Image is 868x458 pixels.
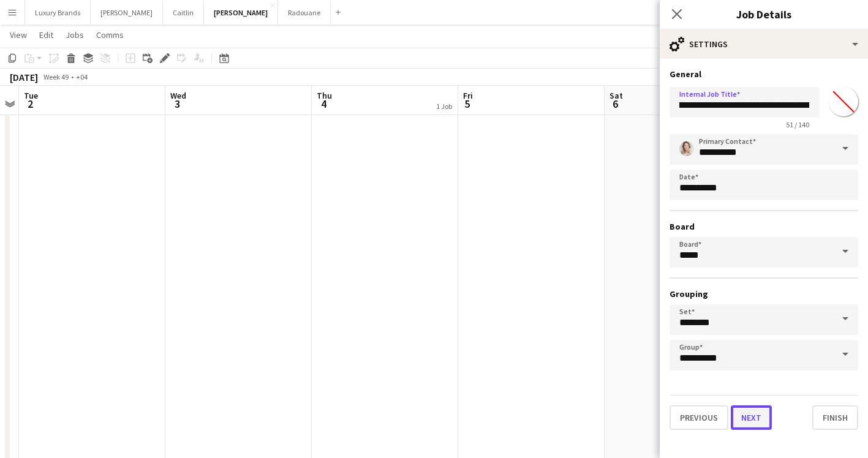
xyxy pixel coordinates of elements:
[461,97,473,111] span: 5
[776,120,819,129] span: 51 / 140
[168,97,186,111] span: 3
[670,221,858,232] h3: Board
[315,97,332,111] span: 4
[731,405,772,430] button: Next
[670,405,728,430] button: Previous
[39,29,53,40] span: Edit
[5,27,32,43] a: View
[812,405,858,430] button: Finish
[24,90,38,101] span: Tue
[317,90,332,101] span: Thu
[10,29,27,40] span: View
[10,71,38,83] div: [DATE]
[609,90,623,101] span: Sat
[76,72,88,81] div: +04
[608,97,623,111] span: 6
[163,1,204,24] button: Caitlin
[22,97,38,111] span: 2
[61,27,89,43] a: Jobs
[436,102,452,111] div: 1 Job
[463,90,473,101] span: Fri
[660,6,868,22] h3: Job Details
[670,69,858,80] h3: General
[670,288,858,299] h3: Grouping
[170,90,186,101] span: Wed
[204,1,278,24] button: [PERSON_NAME]
[660,29,868,59] div: Settings
[25,1,91,24] button: Luxury Brands
[34,27,58,43] a: Edit
[40,72,71,81] span: Week 49
[96,29,124,40] span: Comms
[91,1,163,24] button: [PERSON_NAME]
[278,1,331,24] button: Radouane
[66,29,84,40] span: Jobs
[91,27,129,43] a: Comms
